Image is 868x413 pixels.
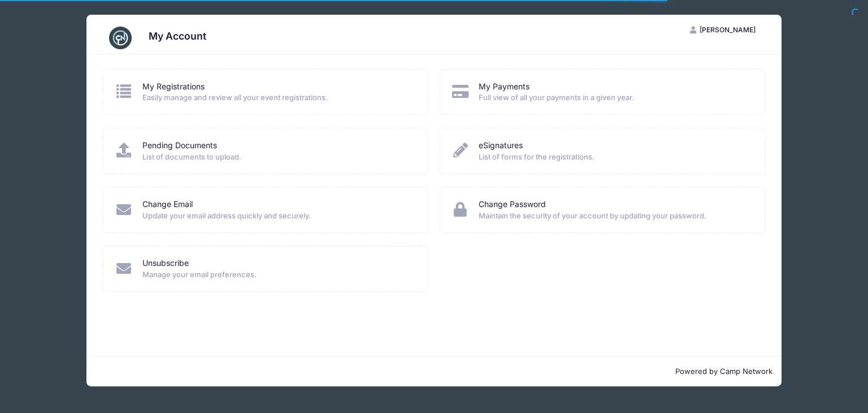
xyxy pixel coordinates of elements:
span: [PERSON_NAME] [700,25,756,34]
span: List of forms for the registrations. [479,152,750,163]
span: Update your email address quickly and securely. [142,210,414,222]
button: [PERSON_NAME] [680,20,765,40]
a: My Payments [479,81,530,93]
a: Change Password [479,199,546,210]
span: Maintain the security of your account by updating your password. [479,210,750,222]
a: eSignatures [479,140,523,152]
span: Manage your email preferences. [142,269,414,281]
span: List of documents to upload. [142,152,414,163]
p: Powered by Camp Network [96,366,772,377]
img: CampNetwork [109,27,132,49]
span: Easily manage and review all your event registrations. [142,92,414,104]
span: Full view of all your payments in a given year. [479,92,750,104]
a: Change Email [142,199,193,210]
a: My Registrations [142,81,205,93]
a: Unsubscribe [142,257,189,269]
a: Pending Documents [142,140,217,152]
h3: My Account [149,30,206,42]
